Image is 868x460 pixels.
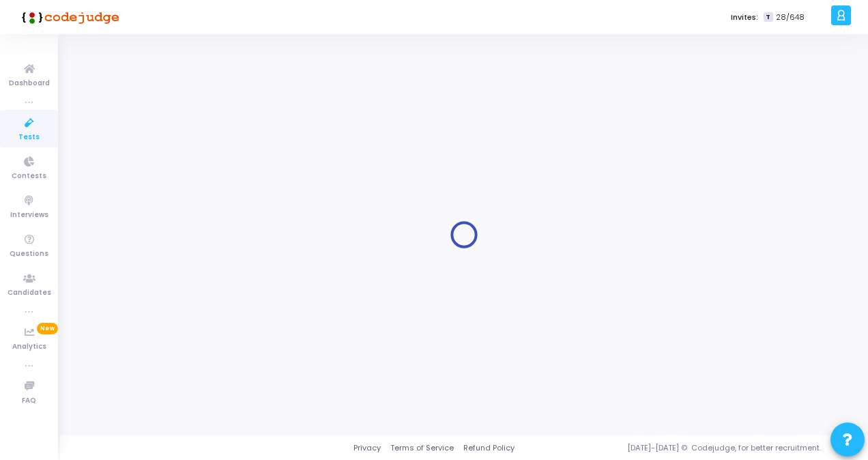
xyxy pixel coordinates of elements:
[37,323,58,334] span: New
[12,341,46,353] span: Analytics
[10,248,48,260] span: Questions
[17,3,119,31] img: logo
[9,78,50,89] span: Dashboard
[731,12,758,23] label: Invites:
[18,132,40,143] span: Tests
[8,287,51,299] span: Candidates
[10,210,48,221] span: Interviews
[353,442,381,454] a: Privacy
[776,12,805,23] span: 28/648
[515,442,851,454] div: [DATE]-[DATE] © Codejudge, for better recruitment.
[390,442,454,454] a: Terms of Service
[463,442,515,454] a: Refund Policy
[22,395,36,407] span: FAQ
[12,171,46,182] span: Contests
[764,12,772,23] span: T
